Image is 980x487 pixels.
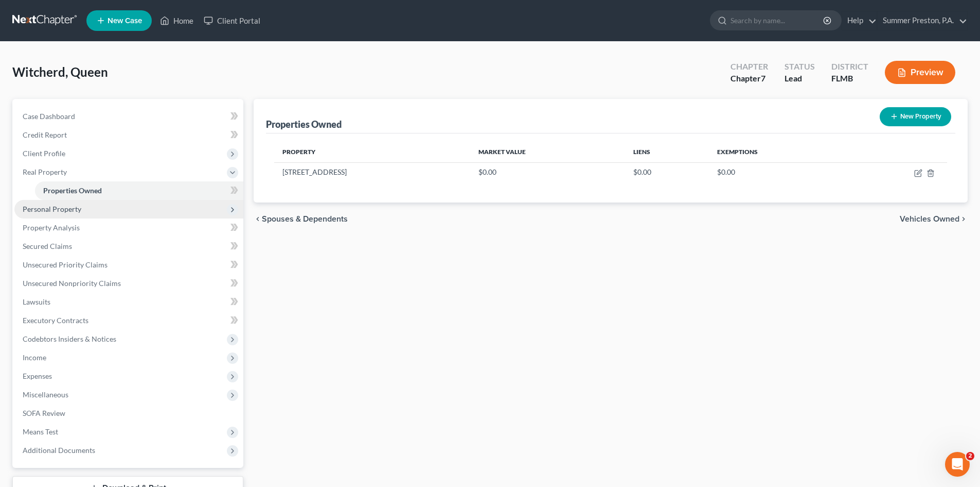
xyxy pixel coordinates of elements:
span: Vehicles Owned [900,215,959,223]
span: Unsecured Nonpriority Claims [23,279,121,288]
th: Market Value [470,142,625,162]
span: Real Property [23,167,67,176]
td: $0.00 [625,162,709,182]
span: Credit Report [23,130,67,139]
span: Client Profile [23,149,65,158]
a: Credit Report [14,126,243,144]
a: Properties Owned [35,181,243,200]
div: Chapter [730,73,768,85]
span: 7 [761,73,765,83]
div: Status [785,61,815,73]
input: Search by name... [730,11,825,30]
th: Property [274,142,470,162]
div: Properties Owned [266,118,342,130]
span: Case Dashboard [23,112,75,121]
span: Personal Property [23,205,81,213]
a: Summer Preston, P.A. [878,11,967,30]
button: Vehicles Owned chevron_right [900,215,968,223]
span: Additional Documents [23,446,95,455]
a: Lawsuits [14,293,243,311]
span: SOFA Review [23,409,65,417]
th: Exemptions [709,142,847,162]
a: Client Portal [199,11,265,30]
span: Codebtors Insiders & Notices [23,334,116,343]
i: chevron_left [254,215,262,223]
span: Witcherd, Queen [12,64,108,79]
a: Case Dashboard [14,107,243,126]
span: Properties Owned [43,186,102,195]
a: Unsecured Priority Claims [14,256,243,274]
td: $0.00 [470,162,625,182]
a: Unsecured Nonpriority Claims [14,274,243,293]
td: [STREET_ADDRESS] [274,162,470,182]
span: Executory Contracts [23,316,88,325]
a: Executory Contracts [14,311,243,330]
a: Secured Claims [14,237,243,256]
span: Income [23,353,46,362]
div: Chapter [730,61,768,73]
a: Help [842,11,877,30]
i: chevron_right [959,215,968,223]
span: Spouses & Dependents [262,215,348,223]
a: SOFA Review [14,404,243,423]
div: District [831,61,868,73]
div: Lead [785,73,815,85]
span: Property Analysis [23,223,80,232]
span: Secured Claims [23,242,72,250]
span: Miscellaneous [23,390,68,399]
iframe: Intercom live chat [945,452,970,477]
th: Liens [625,142,709,162]
button: chevron_left Spouses & Dependents [254,215,348,223]
span: Expenses [23,372,52,380]
span: 2 [966,452,974,460]
span: Means Test [23,427,58,436]
span: Lawsuits [23,297,50,306]
button: New Property [880,107,951,126]
button: Preview [885,61,955,84]
span: Unsecured Priority Claims [23,260,108,269]
span: New Case [108,17,142,25]
td: $0.00 [709,162,847,182]
a: Home [155,11,199,30]
a: Property Analysis [14,219,243,237]
div: FLMB [831,73,868,85]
